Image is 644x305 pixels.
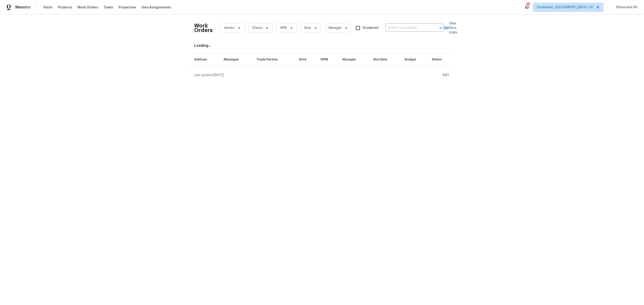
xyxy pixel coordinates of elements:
button: Open [438,25,444,31]
div: 1 of 1 [443,73,449,77]
span: Manager [329,26,342,30]
th: Budget [401,54,428,66]
span: HPM [280,26,287,30]
span: Projects [58,5,72,10]
th: Due Date [370,54,401,66]
span: Maestro [15,5,30,10]
span: Vendor [224,26,234,30]
th: Status [428,54,453,66]
th: HPM [317,54,339,66]
span: Properties [118,5,136,10]
th: Kind [295,54,317,66]
span: Unclaimed [363,26,378,30]
span: Kind [304,26,311,30]
a: View Reno Index [444,21,457,35]
div: Last updated [194,73,441,77]
span: Work Orders [77,5,98,10]
span: Southwest, [GEOGRAPHIC_DATA] + 51 [537,5,593,10]
th: Trade Partner [253,54,295,66]
span: Geo Assignments [142,5,171,10]
th: Messages [220,54,253,66]
div: 690 [526,3,530,7]
span: Tasks [104,6,113,9]
th: Address [191,54,220,66]
span: Visits [43,5,53,10]
span: [DATE] [214,74,224,77]
th: Manager [339,54,370,66]
input: Enter in an address [386,25,431,32]
span: Dhanusha SS [614,5,637,10]
span: Status [252,26,262,30]
div: Loading... [194,43,450,48]
h2: Work Orders [194,23,213,32]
